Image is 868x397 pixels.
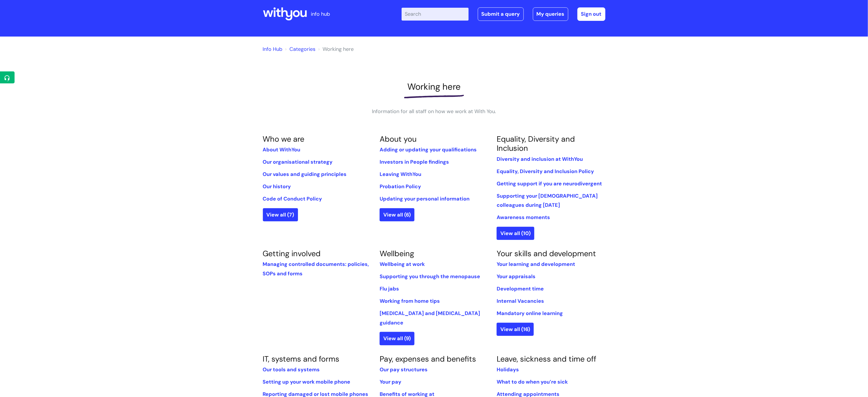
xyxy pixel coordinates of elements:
[317,45,354,54] li: Working here
[380,146,477,153] a: Adding or updating your qualifications
[380,195,470,202] a: Updating your personal information
[497,134,575,153] a: Equality, Diversity and Inclusion
[311,9,330,19] p: info hub
[380,159,449,165] a: Investors in People findings
[497,193,598,208] a: Supporting your [DEMOGRAPHIC_DATA] colleagues during [DATE]
[263,171,347,178] a: Our values and guiding principles
[380,261,425,268] a: Wellbeing at work
[380,285,399,292] a: Flu jabs
[497,323,534,336] a: View all (16)
[263,183,291,190] a: Our history
[263,208,298,221] a: View all (7)
[349,107,520,116] p: Information for all staff on how we work at With You.
[380,298,440,304] a: Working from home tips
[497,273,535,280] a: Your appraisals
[380,273,480,280] a: Supporting you through the menopause
[380,354,476,364] a: Pay, expenses and benefits
[284,45,316,54] li: Solution home
[497,180,602,187] a: Getting support if you are neurodivergent
[263,81,605,92] h1: Working here
[497,310,563,317] a: Mandatory online learning
[497,378,568,385] a: What to do when you’re sick
[497,214,550,221] a: Awareness moments
[402,8,469,20] input: Search
[497,285,544,292] a: Development time
[263,195,322,202] a: Code of Conduct Policy
[478,7,524,21] a: Submit a query
[380,171,421,178] a: Leaving WithYou
[497,298,544,304] a: Internal Vacancies
[263,146,301,153] a: About WithYou
[380,248,414,258] a: Wellbeing
[497,156,583,163] a: Diversity and inclusion at WithYou
[380,183,421,190] a: Probation Policy
[380,378,401,385] a: Your pay
[497,354,596,364] a: Leave, sickness and time off
[577,7,605,21] a: Sign out
[497,168,594,175] a: Equality, Diversity and Inclusion Policy
[263,46,283,53] a: Info Hub
[497,227,534,240] a: View all (10)
[380,366,428,373] a: Our pay structures
[380,332,414,345] a: View all (9)
[380,134,416,144] a: About you
[380,208,414,221] a: View all (6)
[263,159,333,165] a: Our organisational strategy
[263,354,340,364] a: IT, systems and forms
[290,46,316,53] a: Categories
[263,378,351,385] a: Setting up your work mobile phone
[497,261,575,268] a: Your learning and development
[263,134,305,144] a: Who we are
[263,261,369,277] a: Managing controlled documents: policies, SOPs and forms
[497,248,596,258] a: Your skills and development
[497,366,519,373] a: Holidays
[263,248,321,258] a: Getting involved
[533,7,568,21] a: My queries
[380,310,480,326] a: [MEDICAL_DATA] and [MEDICAL_DATA] guidance
[263,366,320,373] a: Our tools and systems
[402,7,605,21] div: | -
